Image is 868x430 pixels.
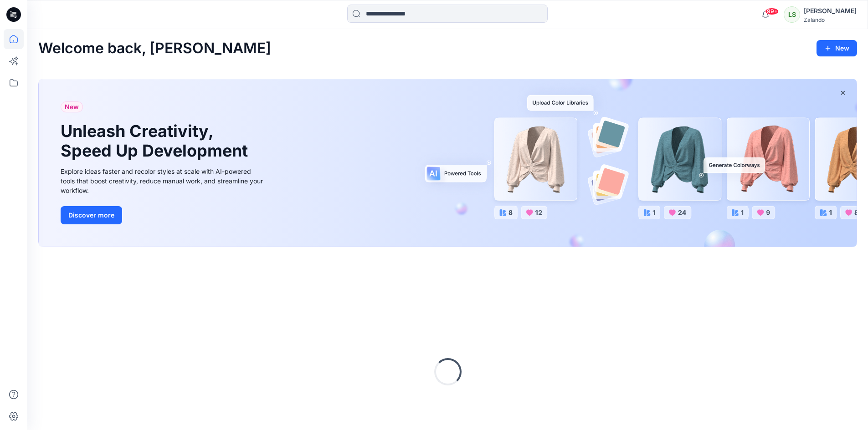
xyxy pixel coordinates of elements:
[817,40,857,56] button: New
[784,6,800,23] div: LS
[61,206,122,224] button: Discover more
[61,167,266,195] div: Explore ideas faster and recolor styles at scale with AI-powered tools that boost creativity, red...
[38,40,271,57] h2: Welcome back, [PERSON_NAME]
[804,5,857,16] div: [PERSON_NAME]
[765,8,779,15] span: 99+
[804,16,857,23] div: Zalando
[65,101,79,112] span: New
[61,206,266,224] a: Discover more
[61,121,252,161] h1: Unleash Creativity, Speed Up Development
